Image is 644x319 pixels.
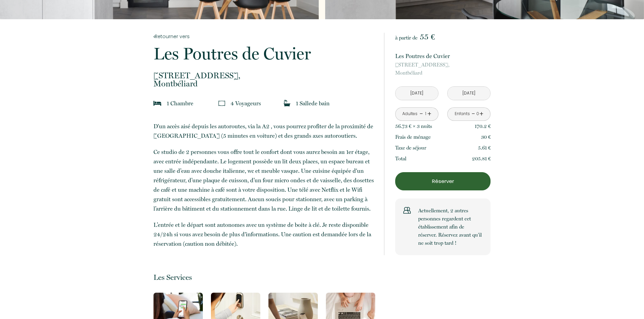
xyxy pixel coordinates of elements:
p: Montbéliard [153,72,375,88]
p: Actuellement, 2 autres personnes regardent cet établissement afin de réserver. Réservez avant qu’... [418,207,482,247]
a: Retourner vers [153,33,375,40]
p: 5.61 € [478,144,491,152]
div: Enfants [455,111,470,117]
p: 4 Voyageur [231,99,261,108]
span: [STREET_ADDRESS], [153,72,375,80]
p: Réserver [398,177,488,185]
p: L’entrée et le départ sont autonomes avec un système de boite à clé. Je reste disponible 24/24h s... [153,220,375,248]
p: 1 Chambre [167,99,193,108]
p: D'un accès aisé depuis les autoroutes, via la A2 , vous pourrez profiter de la proximité de [GEOG... [153,122,375,140]
p: Les Services [153,273,375,282]
div: 0 [476,111,479,117]
div: 1 [424,111,427,117]
div: Adultes [402,111,418,117]
p: 205.81 € [472,155,491,163]
button: Réserver [395,172,491,190]
a: + [427,109,431,119]
span: s [259,100,261,107]
a: + [479,109,483,119]
span: 55 € [420,32,435,42]
a: - [472,109,475,119]
span: [STREET_ADDRESS], [395,61,491,69]
img: users [403,207,411,214]
span: à partir de [395,35,418,41]
input: Départ [448,87,490,100]
p: Les Poutres de Cuvier [153,45,375,62]
p: 30 € [481,133,491,141]
p: Taxe de séjour [395,144,426,152]
span: s [430,123,432,129]
a: - [420,109,423,119]
p: 170.2 € [475,122,491,130]
input: Arrivée [396,87,438,100]
p: Frais de ménage [395,133,431,141]
p: Ce studio de 2 personnes vous offre tout le confort dont vous aurez besoin au 1er étage, avec ent... [153,147,375,213]
p: Montbéliard [395,61,491,77]
p: Les Poutres de Cuvier [395,51,491,61]
img: guests [218,100,225,107]
p: Total [395,155,406,163]
p: 1 Salle de bain [296,99,330,108]
p: 56.73 € × 3 nuit [395,122,432,130]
